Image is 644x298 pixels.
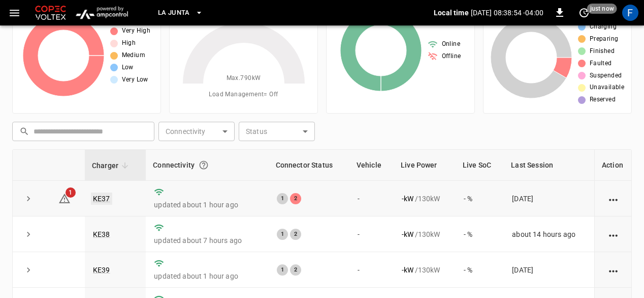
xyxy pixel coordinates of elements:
[21,262,36,278] button: expand row
[290,264,301,276] div: 2
[402,265,447,275] div: / 130 kW
[158,7,190,19] span: La Junta
[402,229,413,239] p: - kW
[93,230,110,238] a: KE38
[434,8,469,18] p: Local time
[456,216,504,252] td: - %
[21,227,36,242] button: expand row
[471,8,543,18] p: [DATE] 08:38:54 -04:00
[33,3,68,22] img: Customer Logo
[607,265,620,275] div: action cell options
[576,5,592,21] button: set refresh interval
[349,150,394,181] th: Vehicle
[587,4,617,14] span: just now
[290,229,301,240] div: 2
[504,150,594,181] th: Last Session
[349,252,394,288] td: -
[153,156,261,174] div: Connectivity
[122,63,134,73] span: Low
[590,83,624,93] span: Unavailable
[277,264,288,276] div: 1
[154,235,260,246] p: updated about 7 hours ago
[590,59,612,69] span: Faulted
[622,5,638,21] div: profile-icon
[456,181,504,216] td: - %
[195,156,213,174] button: Connection between the charger and our software.
[66,187,76,198] span: 1
[209,90,278,100] span: Load Management = Off
[72,3,132,22] img: ampcontrol.io logo
[402,229,447,239] div: / 130 kW
[277,229,288,240] div: 1
[394,150,456,181] th: Live Power
[594,150,631,181] th: Action
[590,34,619,44] span: Preparing
[58,194,71,202] a: 1
[92,159,132,172] span: Charger
[154,200,260,210] p: updated about 1 hour ago
[504,216,594,252] td: about 14 hours ago
[122,26,151,36] span: Very High
[277,193,288,204] div: 1
[442,39,460,49] span: Online
[122,38,136,48] span: High
[122,75,148,85] span: Very Low
[590,46,615,57] span: Finished
[402,265,413,275] p: - kW
[93,266,110,274] a: KE39
[590,22,617,32] span: Charging
[442,51,461,62] span: Offline
[607,194,620,204] div: action cell options
[349,181,394,216] td: -
[590,71,622,81] span: Suspended
[607,229,620,239] div: action cell options
[154,271,260,281] p: updated about 1 hour ago
[154,3,207,23] button: La Junta
[21,191,36,206] button: expand row
[349,216,394,252] td: -
[290,193,301,204] div: 2
[227,73,261,84] span: Max. 790 kW
[456,150,504,181] th: Live SoC
[402,194,447,204] div: / 130 kW
[456,252,504,288] td: - %
[269,150,349,181] th: Connector Status
[402,194,413,204] p: - kW
[590,95,616,105] span: Reserved
[91,193,112,205] a: KE37
[504,252,594,288] td: [DATE]
[504,181,594,216] td: [DATE]
[122,50,145,61] span: Medium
